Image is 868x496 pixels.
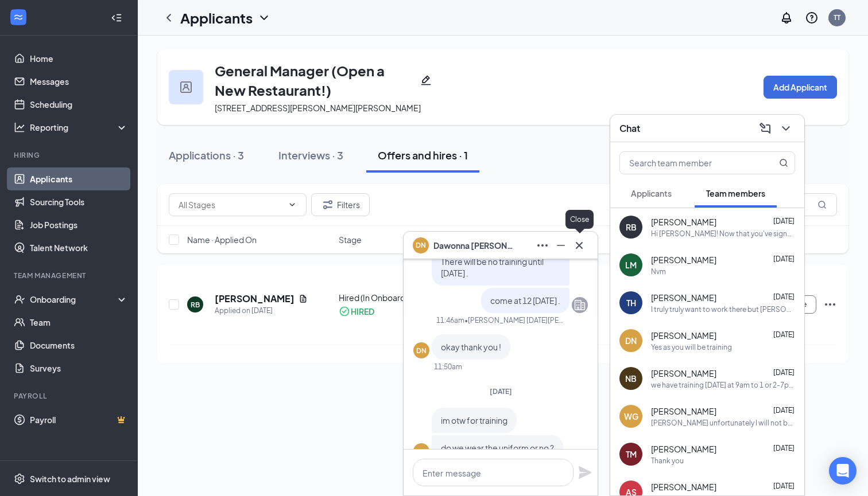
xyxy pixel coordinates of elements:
[14,122,25,133] svg: Analysis
[651,380,795,390] div: we have training [DATE] at 9am to 1 or 2-7pm or 6pm to 10 pm
[14,150,126,160] div: Hiring
[651,418,795,428] div: [PERSON_NAME] unfortunately I will not be able to move forward after you declined the offer I mov...
[829,457,857,485] div: Open Intercom Messenger
[169,148,244,162] div: Applications · 3
[257,11,271,25] svg: ChevronDown
[624,411,638,422] div: WG
[436,315,464,325] div: 11:46am
[573,298,587,312] svg: Company
[620,152,756,174] input: Search team member
[441,443,554,453] span: do we wear the uniform or no ?
[433,239,514,252] span: Dawonna [PERSON_NAME]
[14,271,126,280] div: Team Management
[30,473,110,485] div: Switch to admin view
[758,122,772,135] svg: ComposeMessage
[14,294,25,305] svg: UserCheck
[651,267,666,276] div: Nvm
[773,217,795,225] span: [DATE]
[773,444,795,452] span: [DATE]
[651,342,732,352] div: Yes as you will be training
[441,415,507,425] span: im otw for training
[817,200,827,209] svg: MagnifyingGlass
[30,408,128,431] a: PayrollCrown
[30,236,128,259] a: Talent Network
[625,259,637,271] div: LM
[552,236,570,255] button: Minimize
[14,473,25,485] svg: Settings
[180,81,192,93] img: user icon
[777,119,795,138] button: ChevronDown
[30,93,128,116] a: Scheduling
[215,305,308,317] div: Applied on [DATE]
[554,239,568,252] svg: Minimize
[572,239,586,252] svg: Cross
[187,234,257,245] span: Name · Applied On
[30,122,129,133] div: Reporting
[30,70,128,93] a: Messages
[651,229,795,239] div: Hi [PERSON_NAME]! Now that you've signed your offer with Whataburger, we'll need to obtain your m...
[764,76,837,99] button: Add Applicant
[780,11,793,25] svg: Notifications
[30,190,128,213] a: Sourcing Tools
[14,391,126,401] div: Payroll
[288,200,297,209] svg: ChevronDown
[321,198,335,212] svg: Filter
[625,373,637,384] div: NB
[773,482,795,490] span: [DATE]
[464,315,567,325] span: • [PERSON_NAME] [DATE][PERSON_NAME]
[834,13,840,22] div: TT
[651,330,716,341] span: [PERSON_NAME]
[773,255,795,263] span: [DATE]
[823,298,837,311] svg: Ellipses
[773,406,795,415] span: [DATE]
[416,346,427,356] div: DN
[706,188,765,198] span: Team members
[162,11,176,25] svg: ChevronLeft
[416,447,427,456] div: DN
[180,8,253,28] h1: Applicants
[805,11,819,25] svg: QuestionInfo
[773,292,795,301] span: [DATE]
[626,297,636,308] div: TH
[773,368,795,377] span: [DATE]
[191,300,200,310] div: RB
[626,448,637,460] div: TM
[339,234,362,245] span: Stage
[773,330,795,339] span: [DATE]
[434,362,462,372] div: 11:50am
[631,188,672,198] span: Applicants
[339,292,447,303] div: Hired (In Onboarding)
[565,210,594,229] div: Close
[278,148,343,162] div: Interviews · 3
[30,167,128,190] a: Applicants
[30,311,128,334] a: Team
[441,342,501,352] span: okay thank you !
[651,456,684,466] div: Thank you
[779,158,788,167] svg: MagnifyingGlass
[30,334,128,357] a: Documents
[13,11,24,23] svg: WorkstreamLogo
[651,304,795,314] div: I truly truly want to work there but [PERSON_NAME] is making me work this notice out I thought [D...
[651,443,716,455] span: [PERSON_NAME]
[536,239,549,252] svg: Ellipses
[651,481,716,493] span: [PERSON_NAME]
[490,295,560,306] span: come at 12 [DATE] .
[651,254,716,265] span: [PERSON_NAME]
[578,466,592,479] svg: Plane
[756,119,774,138] button: ComposeMessage
[619,122,640,135] h3: Chat
[179,198,283,211] input: All Stages
[30,357,128,380] a: Surveys
[30,47,128,70] a: Home
[533,236,552,255] button: Ellipses
[215,103,421,113] span: [STREET_ADDRESS][PERSON_NAME][PERSON_NAME]
[378,148,468,162] div: Offers and hires · 1
[351,306,374,317] div: HIRED
[626,221,637,233] div: RB
[215,61,416,100] h3: General Manager (Open a New Restaurant!)
[311,193,370,216] button: Filter Filters
[490,387,512,396] span: [DATE]
[779,122,793,135] svg: ChevronDown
